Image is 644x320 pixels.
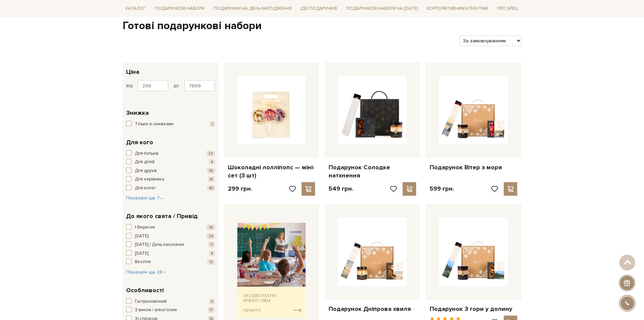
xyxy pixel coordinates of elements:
[126,212,198,221] span: До якого свята / Привід
[430,164,517,171] a: Подарунок Вітер з моря
[135,250,148,257] span: [DATE]
[126,269,166,275] span: Показати ще 28
[126,286,164,295] span: Особливості
[207,225,215,230] span: 26
[329,305,416,313] a: Подарунок Дніпрова хвиля
[135,159,154,166] span: Для дітей
[135,241,184,248] span: [DATE] / День закоханих
[126,67,139,77] span: Ціна
[126,159,215,166] button: Для дітей 4
[207,185,215,191] span: 40
[135,233,148,240] span: [DATE]
[126,195,164,201] button: Показати ще 7
[228,185,252,193] p: 299 грн.
[208,176,215,182] span: 41
[173,83,179,89] span: до
[207,259,215,265] span: 12
[126,138,153,147] span: Для кого
[329,164,416,179] a: Подарунок Солодке натхнення
[126,307,215,314] button: З вином / алкоголем 17
[329,185,353,193] p: 549 грн.
[494,3,521,14] a: Про Spell
[228,164,315,179] a: Шоколадні лолліпопс — міні-сет (3 шт)
[126,121,215,128] button: Тільки зі знижками 1
[208,242,215,248] span: 11
[123,19,522,33] h1: Готові подарункові набори
[184,80,215,91] input: Ціна
[126,185,215,192] button: Для колег 40
[126,176,215,183] button: Для керівника 41
[210,121,215,127] span: 1
[135,307,177,314] span: З вином / алкоголем
[135,150,159,157] span: Для батьків
[126,83,133,89] span: від
[126,195,164,201] span: Показати ще 7
[209,299,215,304] span: 6
[126,224,215,231] button: 1 Вересня 26
[207,168,215,174] span: 55
[343,3,420,14] a: Подарункові набори на [DATE]
[135,259,151,265] span: Весілля
[135,224,155,231] span: 1 Вересня
[126,108,149,118] span: Знижка
[298,3,340,14] a: Ідеї подарунків
[138,80,168,91] input: Ціна
[430,305,517,313] a: Подарунок З гори у долину
[126,259,215,265] button: Весілля 12
[135,298,167,305] span: Гастрономічний
[152,3,207,14] a: Подарункові набори
[209,159,215,165] span: 4
[126,233,215,240] button: [DATE] 24
[208,307,215,313] span: 17
[211,3,294,14] a: Подарунки на День народження
[207,233,215,239] span: 24
[135,121,173,128] span: Тільки зі знижками
[209,251,215,256] span: 4
[135,168,157,174] span: Для друзів
[126,168,215,174] button: Для друзів 55
[126,150,215,157] button: Для батьків 23
[126,250,215,257] button: [DATE] 4
[135,176,164,183] span: Для керівника
[126,298,215,305] button: Гастрономічний 6
[430,185,454,193] p: 599 грн.
[237,223,306,318] img: banner
[126,241,215,248] button: [DATE] / День закоханих 11
[123,3,148,14] a: Каталог
[206,151,215,156] span: 23
[126,269,166,276] button: Показати ще 28
[424,3,491,14] a: Корпоративним клієнтам
[135,185,156,192] span: Для колег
